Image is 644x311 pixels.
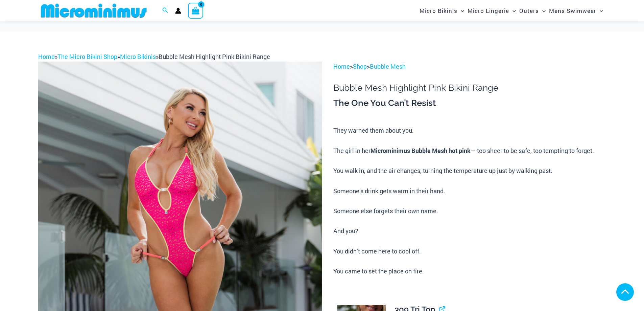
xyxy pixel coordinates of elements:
p: They warned them about you. The girl in her — too sheer to be safe, too tempting to forget. You w... [333,126,606,276]
h3: The One You Can’t Resist [333,97,606,109]
a: Micro Bikinis [120,52,156,61]
b: Microminimus Bubble Mesh hot pink [371,147,471,155]
a: View Shopping Cart, empty [188,3,204,18]
a: Micro BikinisMenu ToggleMenu Toggle [418,2,466,19]
a: Bubble Mesh [370,62,406,70]
span: Mens Swimwear [549,2,596,19]
a: Shop [353,62,367,70]
h1: Bubble Mesh Highlight Pink Bikini Range [333,83,606,93]
a: Mens SwimwearMenu ToggleMenu Toggle [547,2,605,19]
span: Menu Toggle [457,2,464,19]
span: Micro Lingerie [468,2,509,19]
a: Home [38,52,55,61]
span: » » » [38,52,270,61]
span: Micro Bikinis [420,2,457,19]
a: Search icon link [162,6,168,15]
img: MM SHOP LOGO FLAT [38,3,149,18]
a: The Micro Bikini Shop [57,52,117,61]
span: Bubble Mesh Highlight Pink Bikini Range [159,52,270,61]
p: > > [333,62,606,72]
span: Menu Toggle [509,2,516,19]
a: Home [333,62,350,70]
a: Micro LingerieMenu ToggleMenu Toggle [466,2,518,19]
nav: Site Navigation [417,1,606,20]
span: Menu Toggle [596,2,603,19]
a: OutersMenu ToggleMenu Toggle [518,2,547,19]
span: Outers [519,2,539,19]
a: Account icon link [175,8,181,14]
span: Menu Toggle [539,2,546,19]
